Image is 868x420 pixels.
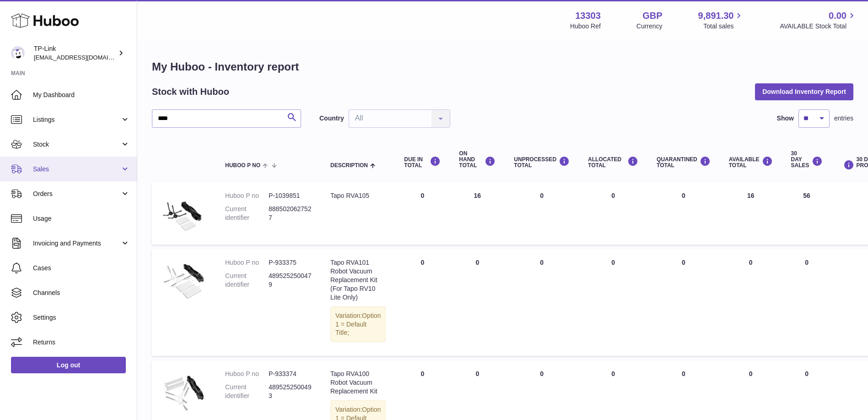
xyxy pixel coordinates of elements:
[330,306,386,343] div: Variation:
[330,191,386,200] div: Tapo RVA105
[33,239,120,248] span: Invoicing and Payments
[33,115,120,124] span: Listings
[161,258,207,304] img: product image
[636,22,663,31] div: Currency
[579,249,647,356] td: 0
[11,357,126,373] a: Log out
[395,182,450,245] td: 0
[588,156,638,169] div: ALLOCATED Total
[269,383,312,400] dd: 4895252500493
[152,86,229,98] h2: Stock with Huboo
[703,22,744,31] span: Total sales
[698,10,734,22] span: 9,891.30
[33,165,120,174] span: Sales
[782,249,832,356] td: 0
[330,163,368,169] span: Description
[782,182,832,245] td: 56
[225,383,269,400] dt: Current identifier
[33,338,130,347] span: Returns
[682,370,685,377] span: 0
[755,83,853,100] button: Download Inventory Report
[777,114,794,123] label: Show
[579,182,647,245] td: 0
[33,264,130,273] span: Cases
[720,182,782,245] td: 16
[269,205,312,222] dd: 8885020627527
[505,182,579,245] td: 0
[269,272,312,289] dd: 4895252500479
[225,258,269,267] dt: Huboo P no
[505,249,579,356] td: 0
[729,156,773,169] div: AVAILABLE Total
[575,10,601,22] strong: 13303
[269,370,312,378] dd: P-933374
[33,91,130,99] span: My Dashboard
[682,259,685,266] span: 0
[11,46,25,60] img: gaby.chen@tp-link.com
[225,191,269,200] dt: Huboo P no
[269,258,312,267] dd: P-933375
[780,10,857,31] a: 0.00 AVAILABLE Stock Total
[459,151,496,169] div: ON HAND Total
[780,22,857,31] span: AVAILABLE Stock Total
[450,249,505,356] td: 0
[33,289,130,297] span: Channels
[335,312,381,337] span: Option 1 = Default Title;
[225,205,269,222] dt: Current identifier
[682,192,685,199] span: 0
[33,214,130,223] span: Usage
[720,249,782,356] td: 0
[34,44,116,62] div: TP-Link
[395,249,450,356] td: 0
[269,191,312,200] dd: P-1039851
[404,156,441,169] div: DUE IN TOTAL
[657,156,711,169] div: QUARANTINED Total
[319,114,344,123] label: Country
[834,114,853,123] span: entries
[33,313,130,322] span: Settings
[161,370,207,415] img: product image
[698,10,744,31] a: 9,891.30 Total sales
[225,163,260,169] span: Huboo P no
[225,370,269,378] dt: Huboo P no
[34,54,135,61] span: [EMAIL_ADDRESS][DOMAIN_NAME]
[330,258,386,301] div: Tapo RVA101 Robot Vacuum Replacement Kit (For Tapo RV10 Lite Only)
[829,10,846,22] span: 0.00
[152,60,853,74] h1: My Huboo - Inventory report
[161,191,207,233] img: product image
[642,10,662,22] strong: GBP
[514,156,570,169] div: UNPROCESSED Total
[33,140,120,149] span: Stock
[330,370,386,396] div: Tapo RVA100 Robot Vacuum Replacement Kit
[225,272,269,289] dt: Current identifier
[570,22,601,31] div: Huboo Ref
[450,182,505,245] td: 16
[33,190,120,198] span: Orders
[791,151,823,169] div: 30 DAY SALES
